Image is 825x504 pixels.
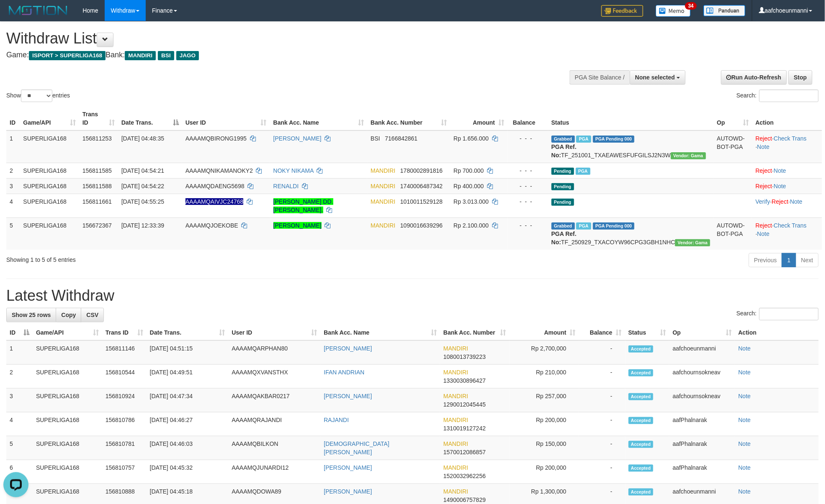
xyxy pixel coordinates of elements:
[450,107,508,130] th: Amount: activate to sort column ascending
[443,449,486,455] span: Copy 1570012086857 to clipboard
[82,167,112,174] span: 156811585
[371,135,380,142] span: BSI
[273,183,299,189] a: RENALDI
[511,166,545,175] div: - - -
[782,253,796,267] a: 1
[324,417,349,423] a: RAJANDI
[79,107,118,130] th: Trans ID: activate to sort column ascending
[102,389,147,412] td: 156810924
[20,107,79,130] th: Game/API: activate to sort column ascending
[570,70,630,84] div: PGA Site Balance /
[443,488,468,495] span: MANDIRI
[593,136,635,143] span: PGA Pending
[755,222,772,229] a: Reject
[738,488,751,495] a: Note
[757,230,770,237] a: Note
[789,70,812,84] a: Stop
[443,393,468,399] span: MANDIRI
[443,496,486,503] span: Copy 1490006757829 to clipboard
[510,412,579,436] td: Rp 200,000
[6,389,33,412] td: 3
[182,107,270,130] th: User ID: activate to sort column ascending
[33,325,102,340] th: Game/API: activate to sort column ascending
[186,198,244,205] span: Nama rekening ada tanda titik/strip, harap diedit
[752,178,822,194] td: ·
[749,253,782,267] a: Previous
[755,167,772,174] a: Reject
[33,389,102,412] td: SUPERLIGA168
[324,488,372,495] a: [PERSON_NAME]
[669,389,735,412] td: aafchournsokneav
[752,163,822,178] td: ·
[147,460,229,484] td: [DATE] 04:45:32
[121,198,164,205] span: [DATE] 04:55:25
[629,465,654,472] span: Accepted
[273,198,333,213] a: [PERSON_NAME] DD. [PERSON_NAME].
[82,222,112,229] span: 156672367
[548,130,714,163] td: TF_251001_TXAEAWESFUFGILSJ2N3W
[147,412,229,436] td: [DATE] 04:46:27
[6,436,33,460] td: 5
[6,178,20,194] td: 3
[454,198,489,205] span: Rp 3.013.000
[738,393,751,399] a: Note
[796,253,819,267] a: Next
[6,340,33,365] td: 1
[228,365,320,389] td: AAAAMQXVANSTHX
[629,369,654,376] span: Accepted
[774,135,807,142] a: Check Trans
[6,194,20,217] td: 4
[6,325,33,340] th: ID: activate to sort column descending
[738,417,751,423] a: Note
[6,460,33,484] td: 6
[552,183,574,190] span: Pending
[755,135,772,142] a: Reject
[454,222,489,229] span: Rp 2.100.000
[752,107,822,130] th: Action
[371,183,395,189] span: MANDIRI
[20,217,79,250] td: SUPERLIGA168
[61,312,76,318] span: Copy
[629,393,654,400] span: Accepted
[20,163,79,178] td: SUPERLIGA168
[20,178,79,194] td: SUPERLIGA168
[443,464,468,471] span: MANDIRI
[704,5,745,16] img: panduan.png
[579,340,625,365] td: -
[630,70,686,84] button: None selected
[324,440,389,455] a: [DEMOGRAPHIC_DATA][PERSON_NAME]
[6,130,20,163] td: 1
[147,325,229,340] th: Date Trans.: activate to sort column ascending
[576,136,591,143] span: Marked by aafchoeunmanni
[228,389,320,412] td: AAAAMQAKBAR0217
[714,107,752,130] th: Op: activate to sort column ascending
[102,412,147,436] td: 156810786
[400,222,443,229] span: Copy 1090016639296 to clipboard
[635,74,675,81] span: None selected
[29,51,106,60] span: ISPORT > SUPERLIGA168
[324,464,372,471] a: [PERSON_NAME]
[82,183,112,189] span: 156811588
[371,198,395,205] span: MANDIRI
[454,167,484,174] span: Rp 700.000
[774,222,807,229] a: Check Trans
[102,365,147,389] td: 156810544
[228,412,320,436] td: AAAAMQRAJANDI
[371,222,395,229] span: MANDIRI
[33,365,102,389] td: SUPERLIGA168
[625,325,670,340] th: Status: activate to sort column ascending
[324,345,372,352] a: [PERSON_NAME]
[552,199,574,206] span: Pending
[147,436,229,460] td: [DATE] 04:46:03
[759,308,819,320] input: Search:
[774,167,786,174] a: Note
[593,223,635,230] span: PGA Pending
[511,134,545,143] div: - - -
[186,183,245,189] span: AAAAMQDAENG5698
[6,412,33,436] td: 4
[737,90,819,102] label: Search:
[273,135,322,142] a: [PERSON_NAME]
[121,183,164,189] span: [DATE] 04:54:22
[6,107,20,130] th: ID
[400,167,443,174] span: Copy 1780002891816 to clipboard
